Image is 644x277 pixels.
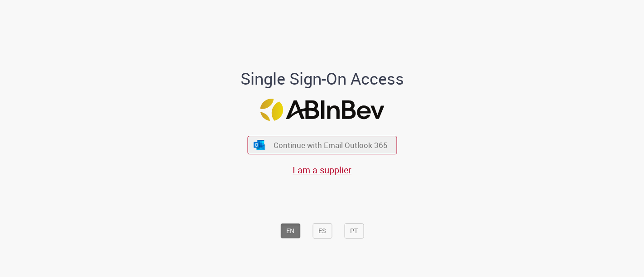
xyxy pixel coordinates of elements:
[280,223,300,239] button: EN
[197,70,448,88] h1: Single Sign-On Access
[293,164,351,176] a: I am a supplier
[344,223,364,239] button: PT
[253,140,266,149] img: ícone Azure/Microsoft 360
[312,223,332,239] button: ES
[247,136,397,154] button: ícone Azure/Microsoft 360 Continue with Email Outlook 365
[274,140,388,150] span: Continue with Email Outlook 365
[260,99,384,121] img: Logo ABInBev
